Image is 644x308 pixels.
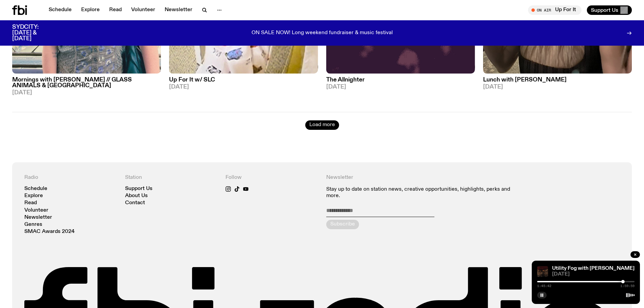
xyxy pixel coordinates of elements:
a: Explore [24,193,43,198]
span: 1:45:42 [537,284,551,288]
span: [DATE] [552,272,635,277]
a: SMAC Awards 2024 [24,229,75,234]
h4: Station [125,174,218,181]
button: Subscribe [326,220,359,229]
a: Support Us [125,186,152,191]
h3: Mornings with [PERSON_NAME] // GLASS ANIMALS & [GEOGRAPHIC_DATA] [12,77,161,89]
a: Read [105,5,126,15]
a: The Allnighter[DATE] [326,74,475,90]
h3: Up For It w/ SLC [169,77,318,83]
p: Stay up to date on station news, creative opportunities, highlights, perks and more. [326,186,519,199]
h4: Newsletter [326,174,519,181]
a: Newsletter [161,5,196,15]
a: Mornings with [PERSON_NAME] // GLASS ANIMALS & [GEOGRAPHIC_DATA][DATE] [12,74,161,96]
h4: Radio [24,174,117,181]
img: Cover to (SAFETY HAZARD) مخاطر السلامة by electroneya, MARTINA and TNSXORDS [537,266,548,277]
a: Contact [125,200,145,206]
a: Volunteer [127,5,159,15]
a: Lunch with [PERSON_NAME][DATE] [483,74,632,90]
a: Volunteer [24,208,48,213]
h3: SYDCITY: [DATE] & [DATE] [12,24,55,42]
a: Genres [24,222,42,227]
h3: The Allnighter [326,77,475,83]
a: Up For It w/ SLC[DATE] [169,74,318,90]
h3: Lunch with [PERSON_NAME] [483,77,632,83]
span: [DATE] [169,84,318,90]
h4: Follow [225,174,318,181]
a: Schedule [45,5,76,15]
a: Schedule [24,186,47,191]
a: Read [24,200,37,206]
button: Load more [305,120,339,130]
button: Support Us [587,5,632,15]
span: [DATE] [12,90,161,96]
span: 1:59:59 [620,284,635,288]
span: Support Us [591,7,618,13]
a: Utility Fog with [PERSON_NAME] [552,266,635,271]
p: ON SALE NOW! Long weekend fundraiser & music festival [252,30,393,36]
button: On AirUp For It [528,5,581,15]
span: [DATE] [326,84,475,90]
a: Newsletter [24,215,52,220]
a: About Us [125,193,148,198]
span: [DATE] [483,84,632,90]
a: Explore [77,5,104,15]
